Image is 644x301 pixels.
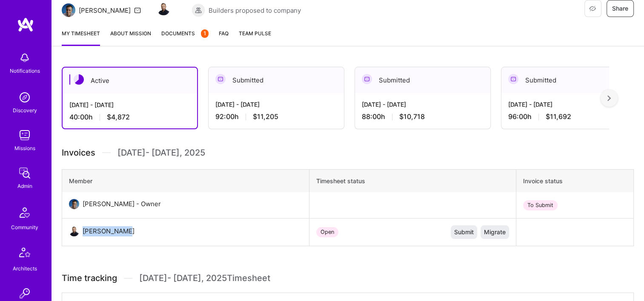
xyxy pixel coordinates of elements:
[14,202,35,223] img: Community
[161,29,209,46] a: Documents1
[83,199,161,209] div: [PERSON_NAME] - Owner
[209,6,301,15] span: Builders proposed to company
[69,113,190,122] div: 40:00 h
[253,112,278,121] span: $11,205
[62,146,95,159] span: Invoices
[139,273,270,284] span: [DATE] - [DATE] , 2025 Timesheet
[69,199,79,209] img: User Avatar
[63,68,197,94] div: Active
[362,100,484,109] div: [DATE] - [DATE]
[62,3,75,17] img: Team Architect
[316,227,338,237] div: Open
[13,264,37,273] div: Architects
[546,112,571,121] span: $11,692
[362,112,484,121] div: 88:00 h
[451,225,477,239] button: Submit
[17,17,34,32] img: logo
[134,7,141,14] i: icon Mail
[454,228,474,236] span: Submit
[62,29,100,46] a: My timesheet
[79,6,131,15] div: [PERSON_NAME]
[102,146,111,159] img: Divider
[508,112,630,121] div: 96:00 h
[612,4,628,13] span: Share
[508,100,630,109] div: [DATE] - [DATE]
[16,89,33,106] img: discovery
[17,182,32,190] div: Admin
[14,144,35,153] div: Missions
[62,170,309,193] th: Member
[16,49,33,66] img: bell
[355,67,490,93] div: Submitted
[69,100,190,109] div: [DATE] - [DATE]
[16,127,33,144] img: teamwork
[16,165,33,182] img: admin teamwork
[192,3,205,17] img: Builders proposed to company
[215,74,226,84] img: Submitted
[13,106,37,115] div: Discovery
[399,112,425,121] span: $10,718
[523,200,558,210] div: To Submit
[239,29,271,46] a: Team Pulse
[157,3,170,15] img: Team Member Avatar
[161,29,209,38] span: Documents
[607,95,611,101] img: right
[158,2,169,16] a: Team Member Avatar
[481,225,509,239] button: Migrate
[10,66,40,75] div: Notifications
[83,226,135,236] div: [PERSON_NAME]
[215,112,337,121] div: 92:00 h
[309,170,516,193] th: Timesheet status
[62,273,117,284] span: Time tracking
[11,223,38,232] div: Community
[239,30,271,37] span: Team Pulse
[484,228,506,236] span: Migrate
[107,113,130,122] span: $4,872
[14,244,35,264] img: Architects
[516,170,633,193] th: Invoice status
[110,29,151,46] a: About Mission
[74,74,84,85] img: Active
[215,100,337,109] div: [DATE] - [DATE]
[201,29,209,38] div: 1
[362,74,372,84] img: Submitted
[209,67,344,93] div: Submitted
[219,29,229,46] a: FAQ
[69,226,79,236] img: User Avatar
[589,5,596,12] i: icon EyeClosed
[501,67,637,93] div: Submitted
[508,74,518,84] img: Submitted
[117,146,205,159] span: [DATE] - [DATE] , 2025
